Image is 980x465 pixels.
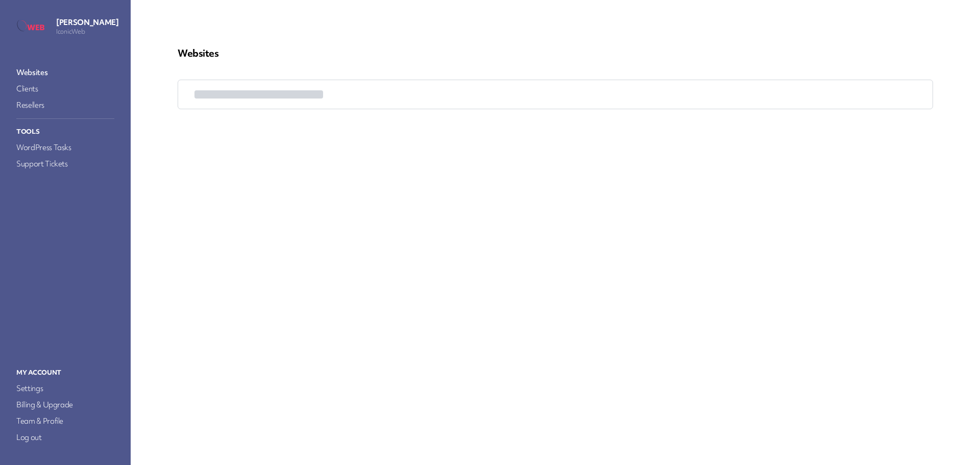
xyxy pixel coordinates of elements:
a: Support Tickets [14,157,116,171]
a: Clients [14,82,116,96]
p: [PERSON_NAME] [56,17,118,28]
a: Team & Profile [14,414,116,428]
a: Websites [14,65,116,80]
a: Settings [14,381,116,396]
a: Billing & Upgrade [14,398,116,412]
a: WordPress Tasks [14,140,116,155]
p: My Account [14,366,116,379]
a: Resellers [14,98,116,112]
p: IconicWeb [56,28,118,36]
a: Log out [14,430,116,445]
p: Websites [178,47,933,59]
p: Tools [14,125,116,138]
